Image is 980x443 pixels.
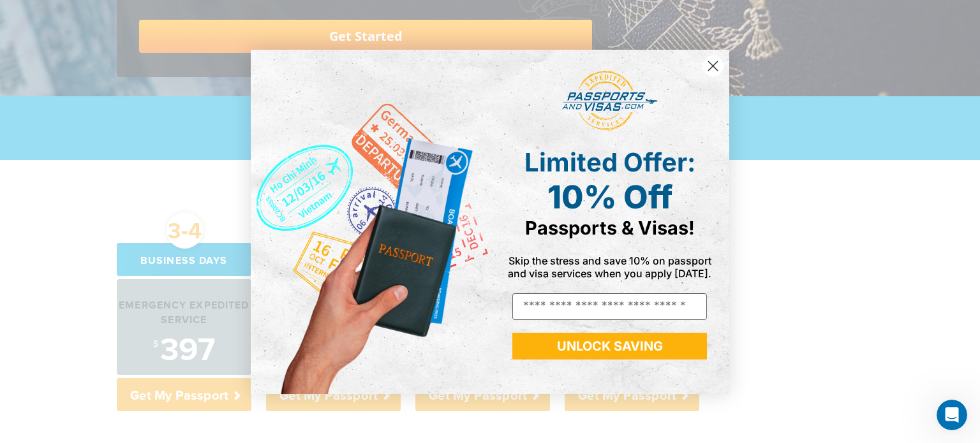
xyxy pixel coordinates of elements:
[702,55,724,77] button: Close dialog
[508,254,711,280] span: Skip the stress and save 10% on passport and visa services when you apply [DATE].
[525,217,695,239] span: Passports & Visas!
[251,50,490,394] img: de9cda0d-0715-46ca-9a25-073762a91ba7.png
[512,333,707,359] button: UNLOCK SAVING
[547,178,672,216] span: 10% Off
[524,147,695,178] span: Limited Offer:
[937,400,967,430] iframe: Intercom live chat
[562,71,658,131] img: passports and visas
